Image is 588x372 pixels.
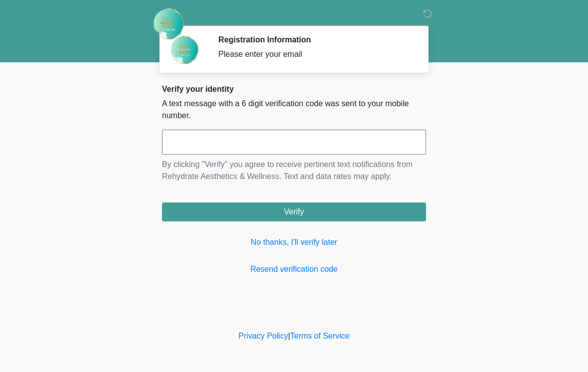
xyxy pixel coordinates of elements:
a: No thanks, I'll verify later [162,236,426,248]
button: Verify [162,202,426,221]
img: Agent Avatar [169,35,199,65]
a: Resend verification code [162,263,426,275]
p: A text message with a 6 digit verification code was sent to your mobile number. [162,98,426,122]
a: Terms of Service [290,332,349,340]
div: Please enter your email [218,48,411,60]
a: Privacy Policy [239,332,289,340]
h2: Verify your identity [162,84,426,94]
img: Rehydrate Aesthetics & Wellness Logo [152,7,185,40]
p: By clicking "Verify" you agree to receive pertinent text notifications from Rehydrate Aesthetics ... [162,159,426,183]
a: | [288,332,290,340]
